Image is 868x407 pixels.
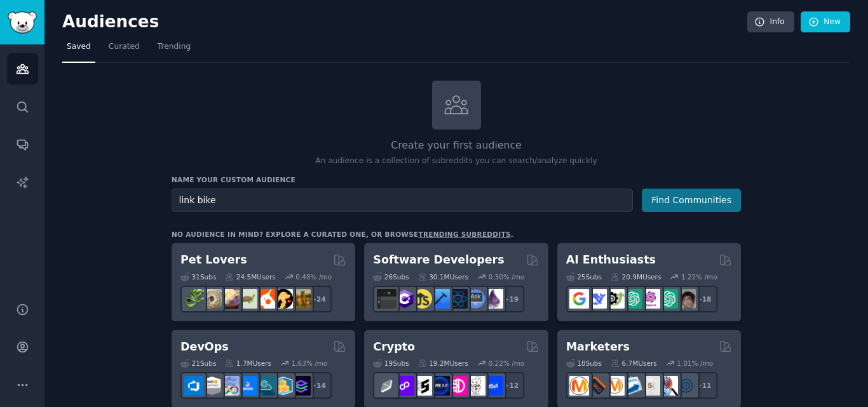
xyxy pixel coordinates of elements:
div: 6.7M Users [611,359,657,368]
img: chatgpt_prompts_ [658,289,678,309]
div: 21 Sub s [180,359,216,368]
div: + 12 [498,372,524,399]
div: + 11 [691,372,717,399]
img: ethfinance [377,376,397,396]
h2: Marketers [566,339,630,355]
img: ballpython [202,289,222,309]
img: software [377,289,397,309]
span: Curated [109,41,140,53]
div: 19 Sub s [373,359,409,368]
img: aws_cdk [273,376,293,396]
img: iOSProgramming [430,289,450,309]
h2: Pet Lovers [180,252,247,268]
img: PetAdvice [273,289,293,309]
img: defi_ [484,376,503,396]
img: platformengineering [255,376,275,396]
div: + 14 [305,372,332,399]
img: GummySearch logo [8,11,37,34]
img: OnlineMarketing [676,376,696,396]
img: csharp [395,289,414,309]
img: ethstaker [412,376,432,396]
span: Trending [158,41,191,53]
a: Trending [153,37,195,63]
div: 0.30 % /mo [489,272,525,281]
h2: Create your first audience [172,138,741,154]
h3: Name your custom audience [172,175,741,184]
img: MarketingResearch [658,376,678,396]
div: 20.9M Users [611,272,661,281]
div: 18 Sub s [566,359,602,368]
img: DeepSeek [587,289,607,309]
img: web3 [430,376,450,396]
div: 0.48 % /mo [295,272,332,281]
img: Emailmarketing [623,376,642,396]
img: azuredevops [184,376,204,396]
img: OpenAIDev [641,289,660,309]
img: cockatiel [255,289,275,309]
img: bigseo [587,376,607,396]
img: PlatformEngineers [291,376,311,396]
img: content_marketing [569,376,589,396]
img: chatgpt_promptDesign [623,289,642,309]
img: elixir [484,289,503,309]
img: AWS_Certified_Experts [202,376,222,396]
h2: AI Enthusiasts [566,252,656,268]
input: Pick a short name, like "Digital Marketers" or "Movie-Goers" [172,189,633,212]
div: + 24 [305,286,332,312]
div: 26 Sub s [373,272,409,281]
h2: DevOps [180,339,229,355]
div: 1.22 % /mo [681,272,717,281]
img: AskComputerScience [466,289,485,309]
a: trending subreddits [418,230,510,238]
div: 25 Sub s [566,272,602,281]
div: 31 Sub s [180,272,216,281]
a: Info [747,11,794,33]
h2: Audiences [62,12,747,32]
img: herpetology [184,289,204,309]
a: Curated [104,37,144,63]
a: Saved [62,37,95,63]
div: 24.5M Users [225,272,275,281]
div: 19.2M Users [418,359,468,368]
img: learnjavascript [412,289,432,309]
h2: Crypto [373,339,415,355]
img: reactnative [448,289,468,309]
div: 0.22 % /mo [489,359,525,368]
a: New [801,11,850,33]
div: 1.01 % /mo [677,359,713,368]
img: CryptoNews [466,376,485,396]
span: Saved [67,41,91,53]
img: AskMarketing [605,376,625,396]
div: + 19 [498,286,524,312]
img: googleads [641,376,660,396]
img: Docker_DevOps [220,376,240,396]
h2: Software Developers [373,252,504,268]
div: 1.7M Users [225,359,271,368]
img: dogbreed [291,289,311,309]
img: 0xPolygon [395,376,414,396]
button: Find Communities [642,189,741,212]
img: turtle [238,289,257,309]
img: ArtificalIntelligence [676,289,696,309]
img: AItoolsCatalog [605,289,625,309]
div: + 18 [691,286,717,312]
p: An audience is a collection of subreddits you can search/analyze quickly [172,156,741,167]
img: DevOpsLinks [238,376,257,396]
img: leopardgeckos [220,289,240,309]
img: GoogleGeminiAI [569,289,589,309]
div: 1.63 % /mo [292,359,328,368]
img: defiblockchain [448,376,468,396]
div: No audience in mind? Explore a curated one, or browse . [172,230,513,239]
div: 30.1M Users [418,272,468,281]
